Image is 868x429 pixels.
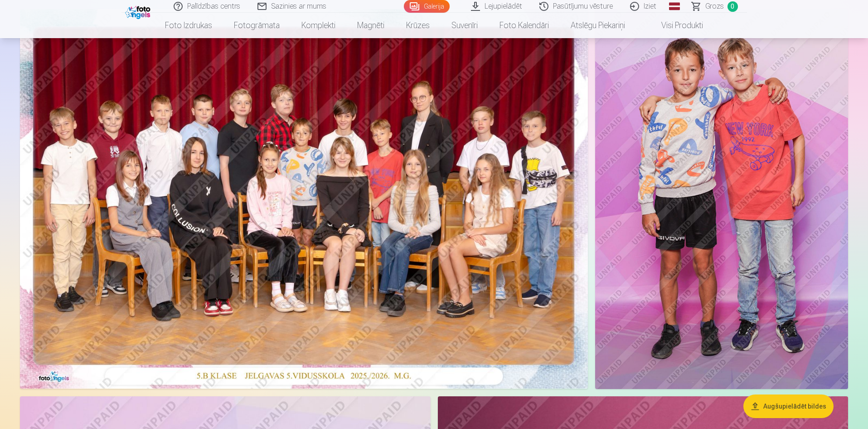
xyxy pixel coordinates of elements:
[346,13,395,38] a: Magnēti
[727,1,738,12] span: 0
[705,1,724,12] span: Grozs
[560,13,636,38] a: Atslēgu piekariņi
[636,13,714,38] a: Visi produkti
[291,13,346,38] a: Komplekti
[743,394,834,418] button: Augšupielādēt bildes
[125,4,153,19] img: /fa1
[489,13,560,38] a: Foto kalendāri
[395,13,441,38] a: Krūzes
[154,13,223,38] a: Foto izdrukas
[441,13,489,38] a: Suvenīri
[223,13,291,38] a: Fotogrāmata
